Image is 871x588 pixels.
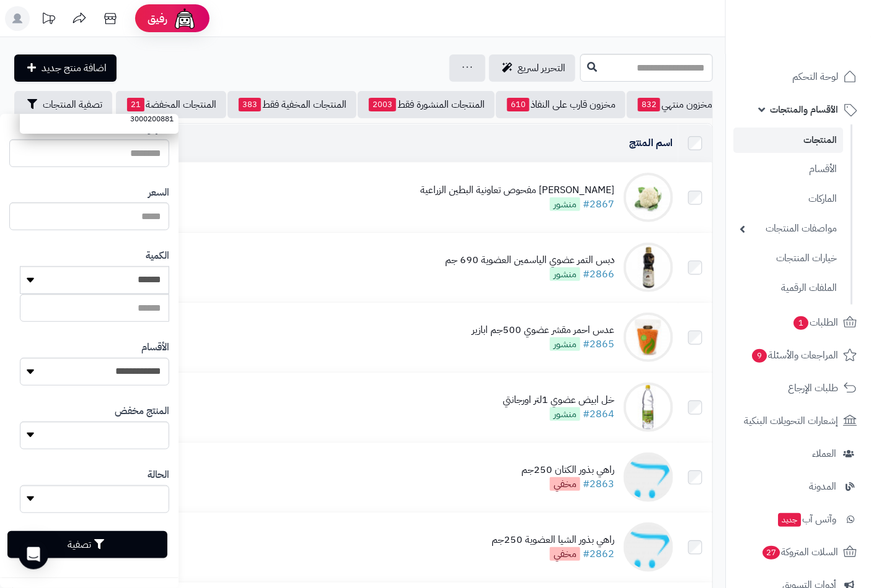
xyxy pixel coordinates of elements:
[146,249,169,263] label: الكمية
[787,31,859,57] img: logo-2.png
[812,445,836,462] span: العملاء
[638,98,660,111] span: 832
[763,546,780,560] span: 27
[627,91,722,118] a: مخزون منتهي832
[503,393,614,407] div: خل ابيض عضوي 1لتر اورجانتي
[14,91,112,118] button: تصفية المنتجات
[733,186,843,212] a: الماركات
[518,61,565,76] span: التحرير لسريع
[733,215,843,242] a: مواصفات المنتجات
[809,478,836,495] span: المدونة
[751,347,838,364] span: المراجعات والأسئلة
[472,323,614,337] div: عدس احمر مقشر عضوي 500جم ابازير
[550,197,580,211] span: منشور
[624,243,673,292] img: دبس التمر عضوي الياسمين العضوية 690 جم
[733,275,843,301] a: الملفات الرقمية
[752,349,767,363] span: 9
[550,477,580,491] span: مخفي
[20,108,179,131] a: 3000200881
[583,407,614,422] a: #2864
[777,511,836,528] span: وآتس آب
[624,383,673,432] img: خل ابيض عضوي 1لتر اورجانتي
[420,183,614,197] div: [PERSON_NAME] مفحوص تعاونية البطين الزراعية
[127,98,144,111] span: 21
[629,136,673,150] a: اسم المنتج
[358,91,495,118] a: المنتجات المنشورة فقط2003
[550,407,580,421] span: منشور
[733,504,864,534] a: وآتس آبجديد
[733,373,864,403] a: طلبات الإرجاع
[14,54,117,82] a: اضافة منتج جديد
[624,522,673,572] img: راهي بذور الشيا العضوية 250جم
[624,173,673,222] img: زهرة حبه مفحوص تعاونية البطين الزراعية
[239,98,261,111] span: 383
[583,337,614,352] a: #2865
[42,61,107,76] span: اضافة منتج جديد
[733,439,864,469] a: العملاء
[550,267,580,281] span: منشور
[733,128,843,153] a: المنتجات
[761,543,838,561] span: السلات المتروكة
[624,313,673,362] img: عدس احمر مقشر عضوي 500جم ابازير
[445,253,614,267] div: دبس التمر عضوي الياسمين العضوية 690 جم
[116,91,226,118] a: المنتجات المخفضة21
[794,316,808,330] span: 1
[733,308,864,337] a: الطلبات1
[550,547,580,561] span: مخفي
[369,98,396,111] span: 2003
[583,477,614,491] a: #2863
[33,6,64,34] a: تحديثات المنصة
[733,62,864,92] a: لوحة التحكم
[583,547,614,561] a: #2862
[141,340,169,355] label: الأقسام
[624,452,673,502] img: راهي بذور الكتان 250جم
[733,340,864,370] a: المراجعات والأسئلة9
[583,197,614,212] a: #2867
[733,245,843,272] a: خيارات المنتجات
[148,468,169,482] label: الحالة
[19,540,48,569] div: Open Intercom Messenger
[148,11,167,26] span: رفيق
[583,267,614,282] a: #2866
[778,513,801,527] span: جديد
[496,91,626,118] a: مخزون قارب على النفاذ610
[507,98,529,111] span: 610
[733,537,864,567] a: السلات المتروكة27
[733,472,864,501] a: المدونة
[550,337,580,351] span: منشور
[744,412,838,430] span: إشعارات التحويلات البنكية
[770,101,838,118] span: الأقسام والمنتجات
[521,463,614,477] div: راهي بذور الكتان 250جم
[7,531,167,558] button: تصفية
[792,314,838,331] span: الطلبات
[792,68,838,85] span: لوحة التحكم
[788,379,838,397] span: طلبات الإرجاع
[489,54,575,82] a: التحرير لسريع
[148,186,169,200] label: السعر
[43,97,102,112] span: تصفية المنتجات
[172,6,197,31] img: ai-face.png
[115,404,169,418] label: المنتج مخفض
[228,91,356,118] a: المنتجات المخفية فقط383
[733,156,843,183] a: الأقسام
[492,533,614,547] div: راهي بذور الشيا العضوية 250جم
[733,406,864,436] a: إشعارات التحويلات البنكية
[143,122,169,136] label: الباركود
